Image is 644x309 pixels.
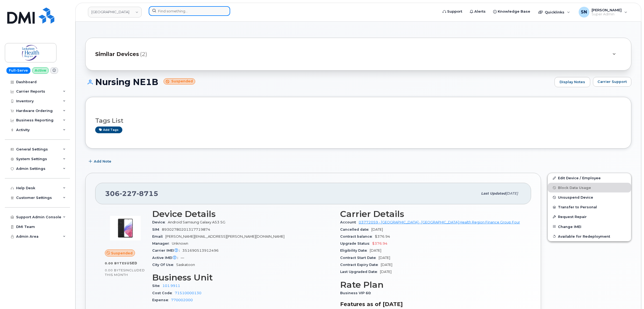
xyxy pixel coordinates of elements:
span: [DATE] [370,248,381,252]
span: [DATE] [379,256,390,260]
span: [DATE] [371,227,383,231]
span: Carrier Support [597,79,627,84]
span: Contract Start Date [340,256,379,260]
span: Device [152,220,168,224]
span: Add Note [94,159,111,164]
span: Contract Expiry Date [340,263,381,267]
span: Upgrade Status [340,241,372,245]
span: Site [152,284,162,288]
span: 0.00 Bytes [105,261,127,265]
button: Unsuspend Device [548,192,631,202]
button: Block Data Usage [548,183,631,192]
button: Change IMEI [548,222,631,231]
span: City Of Use [152,263,176,267]
iframe: Messenger Launcher [621,286,640,305]
span: 0.00 Bytes [105,268,125,272]
a: 101.9911 [162,284,180,288]
span: Last Upgraded Date [340,270,380,274]
button: Add Note [85,157,116,166]
span: (2) [140,50,147,58]
h3: Device Details [152,209,334,219]
a: 71510000130 [175,291,201,295]
h3: Business Unit [152,273,334,282]
span: Active IMEI [152,256,181,260]
img: image20231002-4137094-1fuirse.jpeg [109,212,141,244]
a: Display Notes [554,77,590,87]
h1: Nursing NE1B [85,77,552,87]
span: Saskatoon [176,263,195,267]
span: Manager [152,241,172,245]
span: Last updated [481,191,506,195]
button: Carrier Support [593,77,631,87]
span: [PERSON_NAME][EMAIL_ADDRESS][PERSON_NAME][DOMAIN_NAME] [165,234,284,238]
h3: Features as of [DATE] [340,301,522,307]
h3: Carrier Details [340,209,522,219]
span: [DATE] [506,191,518,195]
span: Expense [152,298,171,302]
span: [DATE] [381,263,392,267]
a: 03772059 - [GEOGRAPHIC_DATA] - [GEOGRAPHIC_DATA] Health Region Finance Group Four [359,220,520,224]
span: Email [152,234,165,238]
span: 89302780201317719874 [162,227,210,231]
span: 8715 [137,189,158,198]
span: 351690513912496 [182,248,219,252]
span: Business VIP 60 [340,291,373,295]
span: 227 [120,189,137,198]
span: Unsuspend Device [558,195,593,199]
span: Contract balance [340,234,375,238]
span: Carrier IMEI [152,248,182,252]
button: Available for Redeployment [548,231,631,241]
h3: Rate Plan [340,280,522,290]
span: Cancelled date [340,227,371,231]
span: $376.94 [375,234,390,238]
span: Android Samsung Galaxy A53 5G [168,220,225,224]
span: Account [340,220,359,224]
span: [DATE] [380,270,392,274]
span: used [127,261,137,265]
button: Transfer to Personal [548,202,631,212]
a: Edit Device / Employee [548,173,631,183]
span: $376.94 [372,241,387,245]
span: SIM [152,227,162,231]
span: Suspended [111,251,133,256]
span: Similar Devices [95,50,139,58]
span: 306 [105,189,158,198]
button: Request Repair [548,212,631,222]
h3: Tags List [95,117,621,124]
a: Add tags [95,127,122,133]
span: Cost Code [152,291,175,295]
small: Suspended [163,78,195,85]
span: Unknown [172,241,188,245]
span: Eligibility Date [340,248,370,252]
span: Available for Redeployment [558,234,610,238]
a: 770002000 [171,298,193,302]
span: — [181,256,184,260]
